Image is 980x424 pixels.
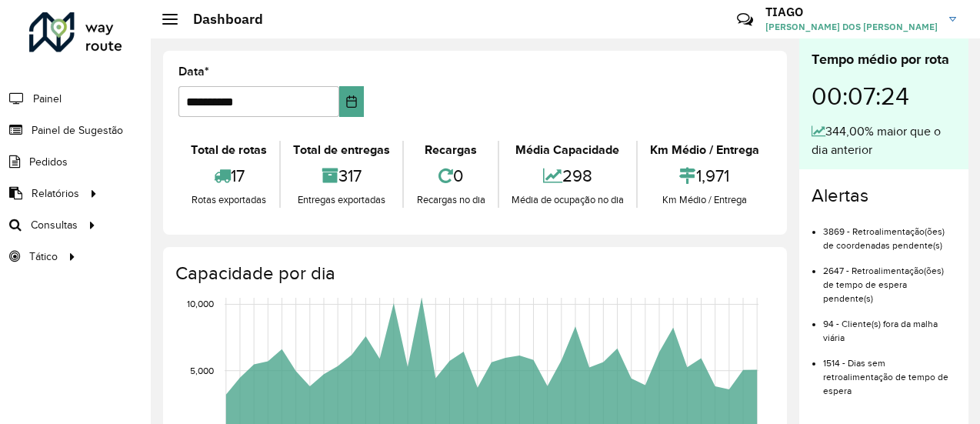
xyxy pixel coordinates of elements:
li: 1514 - Dias sem retroalimentação de tempo de espera [823,345,956,398]
div: Recargas no dia [408,192,493,208]
li: 3869 - Retroalimentação(ões) de coordenadas pendente(s) [823,213,956,252]
button: Choose Date [339,86,364,117]
div: Rotas exportadas [182,192,275,208]
span: Painel [33,91,62,107]
span: Painel de Sugestão [32,122,123,139]
span: [PERSON_NAME] DOS [PERSON_NAME] [765,20,938,34]
div: 00:07:24 [812,70,956,122]
div: 1,971 [642,159,768,192]
div: Tempo médio por rota [812,49,956,70]
div: Média Capacidade [503,141,632,159]
div: 298 [503,159,632,192]
span: Pedidos [29,154,68,170]
span: Consultas [31,217,78,233]
span: Relatórios [32,185,79,202]
text: 10,000 [187,299,214,309]
a: Contato Rápido [728,3,762,36]
div: Total de rotas [182,141,275,159]
h4: Capacidade por dia [175,262,772,285]
li: 94 - Cliente(s) fora da malha viária [823,305,956,345]
div: 17 [182,159,275,192]
div: Km Médio / Entrega [642,141,768,159]
div: Média de ocupação no dia [503,192,632,208]
div: Total de entregas [285,141,398,159]
div: 0 [408,159,493,192]
div: Entregas exportadas [285,192,398,208]
div: Km Médio / Entrega [642,192,768,208]
h2: Dashboard [178,11,263,28]
li: 2647 - Retroalimentação(ões) de tempo de espera pendente(s) [823,252,956,305]
div: 344,00% maior que o dia anterior [812,122,956,159]
div: 317 [285,159,398,192]
div: Recargas [408,141,493,159]
h3: TIAGO [765,5,938,19]
label: Data [178,62,209,81]
h4: Alertas [812,185,956,207]
span: Tático [29,249,58,265]
text: 5,000 [190,366,214,376]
